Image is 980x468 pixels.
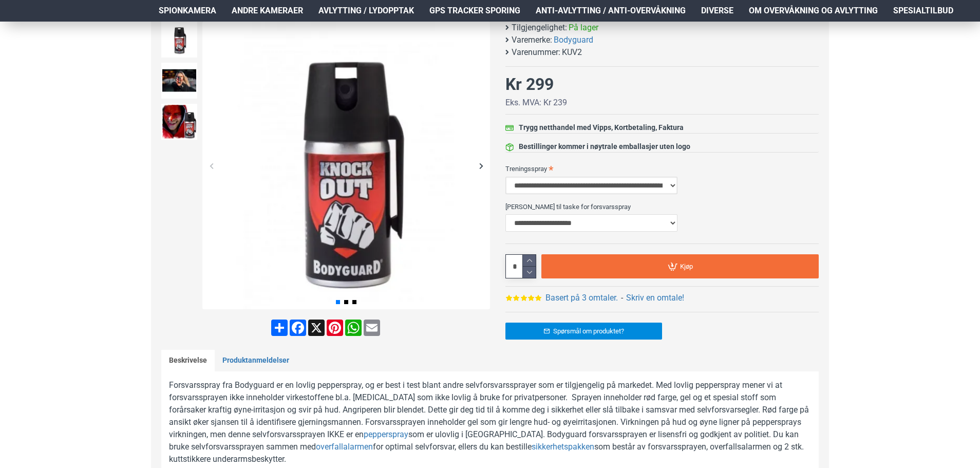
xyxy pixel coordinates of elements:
[363,320,381,336] a: Email
[161,350,215,371] a: Beskrivelse
[512,46,560,59] b: Varenummer:
[307,320,326,336] a: X
[505,198,819,215] label: [PERSON_NAME] til taske for forsvarsspray
[536,5,686,17] span: Anti-avlytting / Anti-overvåkning
[512,34,552,46] b: Varemerke:
[505,160,819,177] label: Treningsspray
[545,292,618,304] a: Basert på 3 omtaler.
[344,300,348,304] span: Go to slide 2
[318,5,414,17] span: Avlytting / Lydopptak
[569,22,598,34] span: På lager
[472,157,490,175] div: Next slide
[621,293,623,303] b: -
[326,320,344,336] a: Pinterest
[749,5,878,17] span: Om overvåkning og avlytting
[554,34,593,46] a: Bodyguard
[562,46,582,59] span: KUV2
[215,350,297,371] a: Produktanmeldelser
[519,122,684,133] div: Trygg netthandel med Vipps, Kortbetaling, Faktura
[701,5,733,17] span: Diverse
[505,72,554,97] div: Kr 299
[161,104,197,140] img: Forsvarsspray - Lovlig Pepperspray - SpyGadgets.no
[532,441,594,453] a: sikkerhetspakken
[202,22,490,309] img: Forsvarsspray - Lovlig Pepperspray - SpyGadgets.no
[893,5,953,17] span: Spesialtilbud
[161,63,197,99] img: Forsvarsspray - Lovlig Pepperspray - SpyGadgets.no
[680,263,693,270] span: Kjøp
[202,157,220,175] div: Previous slide
[232,5,303,17] span: Andre kameraer
[512,22,567,34] b: Tilgjengelighet:
[169,379,811,465] p: Forsvarsspray fra Bodyguard er en lovlig pepperspray, og er best i test blant andre selvforsvarss...
[316,441,373,453] a: overfallalarmen
[626,292,684,304] a: Skriv en omtale!
[429,5,520,17] span: GPS Tracker Sporing
[161,22,197,58] img: Forsvarsspray - Lovlig Pepperspray - SpyGadgets.no
[519,141,690,152] div: Bestillinger kommer i nøytrale emballasjer uten logo
[344,320,363,336] a: WhatsApp
[364,428,408,441] a: pepperspray
[289,320,307,336] a: Facebook
[336,300,340,304] span: Go to slide 1
[159,5,216,17] span: Spionkamera
[270,320,289,336] a: Share
[352,300,356,304] span: Go to slide 3
[505,323,662,340] a: Spørsmål om produktet?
